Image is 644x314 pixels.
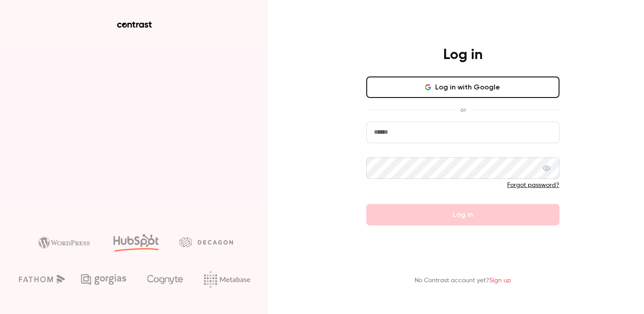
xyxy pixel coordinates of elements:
p: No Contrast account yet? [415,276,511,285]
a: Sign up [489,277,511,284]
button: Log in with Google [366,76,559,98]
img: decagon [179,237,233,247]
span: or [456,105,470,115]
a: Forgot password? [507,182,559,188]
h4: Log in [443,46,483,64]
